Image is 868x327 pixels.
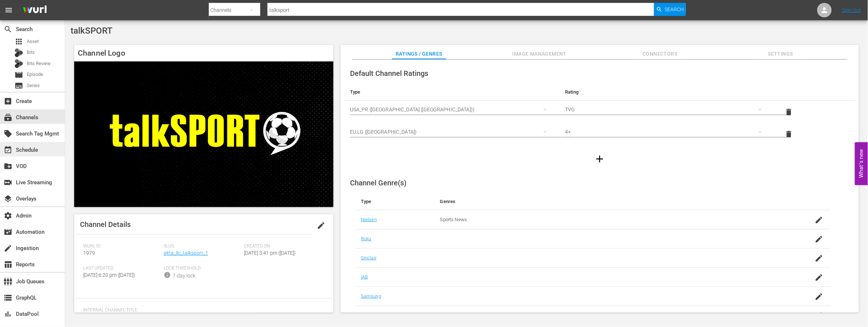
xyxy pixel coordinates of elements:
a: Samsung [361,293,381,299]
span: menu [4,6,13,14]
span: VOD [4,162,12,171]
span: Episode [14,70,23,79]
span: Channel Genre(s) [350,178,406,187]
img: ans4CAIJ8jUAAAAAAAAAAAAAAAAAAAAAAAAgQb4GAAAAAAAAAAAAAAAAAAAAAAAAJMjXAAAAAAAAAAAAAAAAAAAAAAAAgAT5G... [17,2,52,19]
span: Last Updated: [83,266,160,271]
span: Created On: [244,244,321,249]
span: Connectors [633,50,687,59]
span: Asset [27,38,39,45]
span: info [164,271,171,279]
span: DataPool [4,310,12,318]
button: Search [654,3,686,16]
span: Reports [4,260,12,269]
span: Slug: [164,244,240,249]
button: delete [780,125,798,143]
span: delete [785,108,793,116]
span: Search Tag Mgmt [4,129,12,138]
span: delete [785,130,793,138]
span: Ratings / Genres [392,50,446,59]
a: Sinclair [361,255,376,261]
span: Lock Threshold: [164,266,240,271]
a: Nielsen [361,217,377,222]
span: Job Queues [4,277,12,286]
span: [DATE] 6:20 pm ([DATE]) [83,272,135,278]
span: Image Management [513,50,567,59]
span: 1979 [83,250,95,256]
span: Asset [14,37,23,46]
a: Sign Out [842,7,861,13]
img: talkSPORT [74,61,333,207]
span: talkSPORT [71,26,113,36]
span: Channels [4,113,12,122]
a: akta_llc_talksport_1 [164,250,208,256]
a: LG Primary [361,313,384,318]
div: 7-day lock [173,272,195,280]
span: Default Channel Ratings [350,69,428,78]
span: Search [665,3,684,16]
th: Type [355,193,434,210]
th: Rating [560,83,775,101]
button: Open Feedback Widget [855,142,868,185]
span: Wurl ID: [83,244,160,249]
button: delete [780,103,798,121]
span: [DATE] 3:41 pm ([DATE]) [244,250,296,256]
h4: Channel Logo [74,45,333,61]
div: Bits [14,48,23,57]
th: Genres [434,193,778,210]
span: Internal Channel Title: [83,307,321,313]
span: Admin [4,211,12,220]
div: EU LG ([GEOGRAPHIC_DATA]) [350,122,554,142]
a: Roku [361,236,371,241]
div: 4+ [565,122,769,142]
span: Episode [27,71,43,78]
div: USA_PR ([GEOGRAPHIC_DATA] ([GEOGRAPHIC_DATA])) [350,99,554,120]
a: IAB [361,274,368,280]
button: edit [312,217,330,234]
span: Create [4,97,12,106]
div: Bits Review [14,59,23,68]
span: Automation [4,228,12,236]
span: Series [27,82,40,89]
span: Bits Review [27,60,51,67]
table: simple table [344,83,855,145]
span: Series [14,81,23,90]
th: Type [344,83,560,101]
span: edit [317,221,325,230]
span: Channel Details [80,220,131,229]
span: Settings [754,50,808,59]
span: Live Streaming [4,178,12,187]
span: Schedule [4,146,12,154]
span: Bits [27,49,35,56]
span: Overlays [4,194,12,203]
span: Ingestion [4,244,12,253]
span: Search [4,25,12,34]
span: GraphQL [4,293,12,302]
div: TVG [565,99,769,120]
